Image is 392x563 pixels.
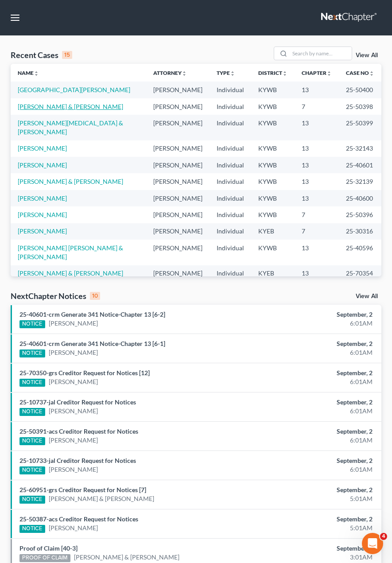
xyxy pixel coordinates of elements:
div: 6:01AM [261,436,373,445]
td: 13 [295,82,339,98]
div: September, 2 [261,310,373,319]
a: [PERSON_NAME] [49,348,98,357]
td: [PERSON_NAME] [146,223,210,240]
a: [PERSON_NAME] [49,407,98,415]
div: September, 2 [261,427,373,436]
a: [PERSON_NAME] & [PERSON_NAME] [18,103,123,110]
div: 6:01AM [261,348,373,357]
div: 6:01AM [261,465,373,474]
td: KYWB [251,98,295,115]
td: [PERSON_NAME] [146,98,210,115]
td: 25-32143 [339,140,381,157]
a: [PERSON_NAME] & [PERSON_NAME] [74,553,179,562]
a: 25-40601-crm Generate 341 Notice-Chapter 13 [6-2] [19,311,165,318]
a: [PERSON_NAME] [18,144,67,152]
td: 13 [295,157,339,173]
a: [PERSON_NAME] [49,377,98,386]
td: 25-32139 [339,173,381,190]
div: 10 [90,292,100,300]
td: KYWB [251,115,295,140]
div: NOTICE [19,437,45,445]
div: 6:01AM [261,377,373,386]
div: NOTICE [19,466,45,474]
div: September, 2 [261,544,373,553]
div: September, 2 [261,369,373,377]
a: [GEOGRAPHIC_DATA][PERSON_NAME] [18,86,130,93]
div: 5:01AM [261,494,373,503]
a: [PERSON_NAME][MEDICAL_DATA] & [PERSON_NAME] [18,119,123,136]
a: [PERSON_NAME] [49,436,98,445]
td: KYWB [251,173,295,190]
td: KYWB [251,190,295,206]
td: KYWB [251,206,295,223]
td: Individual [210,223,251,240]
div: September, 2 [261,456,373,465]
td: 13 [295,140,339,157]
a: [PERSON_NAME] & [PERSON_NAME] [18,178,123,185]
td: Individual [210,115,251,140]
div: September, 2 [261,398,373,407]
div: 3:01AM [261,553,373,562]
div: September, 2 [261,515,373,524]
a: [PERSON_NAME] & [PERSON_NAME] [18,269,123,277]
i: unfold_more [282,71,287,76]
td: Individual [210,140,251,157]
td: [PERSON_NAME] [146,115,210,140]
a: 25-70350-grs Creditor Request for Notices [12] [19,369,150,377]
a: 25-50391-acs Creditor Request for Notices [19,427,138,435]
a: [PERSON_NAME] [18,211,67,218]
td: 25-40600 [339,190,381,206]
td: Individual [210,240,251,265]
a: Districtunfold_more [258,70,287,76]
td: Individual [210,98,251,115]
a: 25-10733-jal Creditor Request for Notices [19,457,136,464]
td: 13 [295,265,339,282]
a: View All [356,52,378,58]
td: Individual [210,190,251,206]
div: NOTICE [19,379,45,387]
i: unfold_more [369,71,374,76]
td: KYWB [251,82,295,98]
i: unfold_more [326,71,332,76]
td: 13 [295,190,339,206]
i: unfold_more [230,71,235,76]
a: Attorneyunfold_more [153,70,187,76]
div: NOTICE [19,496,45,504]
a: [PERSON_NAME] [18,194,67,202]
td: [PERSON_NAME] [146,190,210,206]
td: [PERSON_NAME] [146,82,210,98]
td: 25-30316 [339,223,381,240]
div: PROOF OF CLAIM [19,554,70,562]
td: KYWB [251,240,295,265]
a: [PERSON_NAME] [49,524,98,532]
div: NOTICE [19,320,45,328]
div: September, 2 [261,485,373,494]
td: 25-50396 [339,206,381,223]
td: 7 [295,98,339,115]
input: Search by name... [290,47,352,60]
td: [PERSON_NAME] [146,157,210,173]
a: [PERSON_NAME] & [PERSON_NAME] [49,494,154,503]
td: [PERSON_NAME] [146,265,210,282]
i: unfold_more [34,71,39,76]
a: View All [356,293,378,299]
a: [PERSON_NAME] [18,161,67,169]
td: 25-70354 [339,265,381,282]
a: 25-60951-grs Creditor Request for Notices [7] [19,486,146,493]
a: Typeunfold_more [217,70,235,76]
div: NOTICE [19,408,45,416]
a: Proof of Claim [40-3] [19,544,78,552]
td: 25-50398 [339,98,381,115]
div: NextChapter Notices [11,291,100,301]
a: [PERSON_NAME] [49,319,98,328]
a: 25-40601-crm Generate 341 Notice-Chapter 13 [6-1] [19,340,165,347]
td: Individual [210,157,251,173]
td: Individual [210,82,251,98]
div: 15 [62,51,72,59]
a: Case Nounfold_more [346,70,374,76]
td: 7 [295,223,339,240]
div: 6:01AM [261,319,373,328]
a: Chapterunfold_more [302,70,332,76]
td: 13 [295,240,339,265]
a: [PERSON_NAME] [49,465,98,474]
